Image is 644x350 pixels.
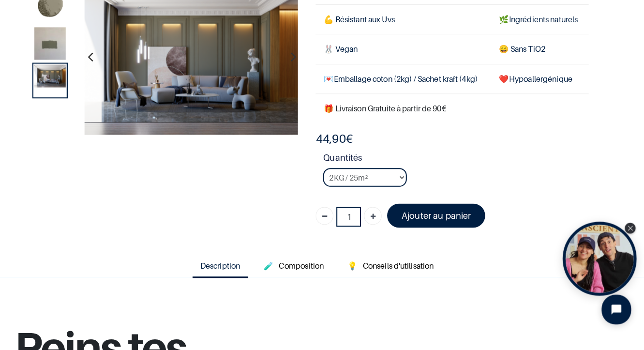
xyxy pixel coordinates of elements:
[494,40,590,69] td: ans TiO2
[564,224,637,297] div: Open Tolstoy
[392,206,488,230] a: Ajouter au panier
[625,225,636,236] div: Close Tolstoy widget
[329,108,449,118] font: 🎁 Livraison Gratuite à partir de 90€
[46,33,77,75] img: Product image
[322,210,339,227] a: Supprimer
[209,262,248,272] span: Description
[286,262,330,272] span: Composition
[369,210,387,227] a: Ajouter
[46,70,77,92] img: Product image
[494,69,590,98] td: ❤️Hypoallergénique
[502,49,517,59] span: 😄 S
[329,20,399,30] span: 💪 Résistant aux Uvs
[594,288,640,333] iframe: Tidio Chat
[564,224,637,297] div: Tolstoy bubble widget
[329,154,590,171] strong: Quantités
[322,136,351,150] span: 44,90
[322,136,358,150] b: €
[502,20,511,30] span: 🌿
[406,213,474,223] font: Ajouter au panier
[329,49,363,59] span: 🐰 Vegan
[271,262,281,272] span: 🧪
[322,69,494,98] td: Emballage coton (2kg) / Sachet kraft (4kg)
[329,79,339,89] span: 💌
[494,11,590,40] td: Ingrédients naturels
[368,262,438,272] span: Conseils d'utilisation
[564,224,637,297] div: Open Tolstoy widget
[353,262,363,272] span: 💡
